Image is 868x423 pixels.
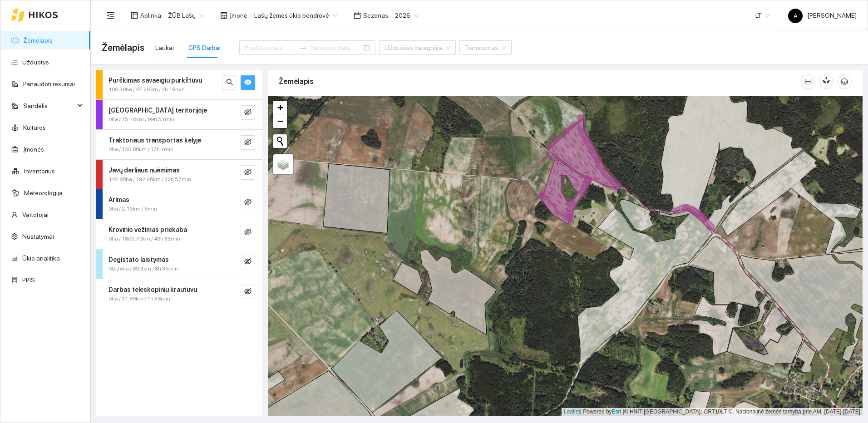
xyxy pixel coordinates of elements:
a: Įmonės [23,146,44,153]
button: eye-invisible [241,225,255,239]
span: swap-right [300,44,307,51]
button: eye-invisible [241,285,255,299]
button: eye [241,75,255,90]
span: menu-fold [107,11,115,20]
a: Meteorologija [24,189,63,197]
span: eye-invisible [244,168,252,177]
div: Žemėlapis [279,69,801,94]
span: 0ha / 130.86km / 17h 1min [108,145,173,154]
a: Esri [612,408,621,415]
a: Kultūros [23,124,46,131]
span: eye [244,79,252,87]
span: 0ha / 11.89km / 1h 38min [108,295,170,303]
strong: [GEOGRAPHIC_DATA] teritorijoje [108,107,207,114]
a: Panaudoti resursai [23,80,75,88]
span: 0ha / 75.16km / 99h 51min [108,115,174,124]
div: Krovinio vežimas priekaba0ha / 1805.79km / 49h 33mineye-invisible [96,219,262,249]
span: shop [220,12,227,19]
a: PPIS [22,276,35,284]
span: 2026 [395,9,419,22]
strong: Krovinio vežimas priekaba [108,226,187,233]
a: Zoom in [273,101,287,114]
input: Pabaigos data [311,43,362,53]
button: eye-invisible [241,105,255,120]
span: 106.39ha / 47.25km / 4h 18min [108,85,185,94]
div: Traktoriaus transportas kelyje0ha / 130.86km / 17h 1mineye-invisible [96,130,262,159]
span: Žemėlapis [102,40,144,55]
a: Layers [273,154,293,174]
a: Leaflet [564,408,580,415]
a: Vartotojai [22,211,49,218]
strong: Purškimas savaeigiu purkštuvu [108,77,202,84]
span: + [277,102,283,113]
span: 90.24ha / 89.3km / 8h 36min [108,265,178,273]
button: eye-invisible [241,195,255,209]
span: to [300,44,307,51]
span: Įmonė : [230,10,249,20]
span: Sandėlis [23,97,75,115]
div: Darbas teleskopiniu krautuvu0ha / 11.89km / 1h 38mineye-invisible [96,279,262,309]
span: eye-invisible [244,288,252,296]
a: Zoom out [273,114,287,128]
span: calendar [354,12,361,19]
span: 0ha / 1805.79km / 49h 33min [108,235,180,243]
span: Lašų žemės ūkio bendrovė [254,9,337,22]
span: 0ha / 2.15km / 6min [108,205,157,213]
span: column-width [801,78,815,85]
strong: Darbas teleskopiniu krautuvu [108,286,197,293]
div: Purškimas savaeigiu purkštuvu106.39ha / 47.25km / 4h 18minsearcheye [96,70,262,99]
div: Arimas0ha / 2.15km / 6mineye-invisible [96,189,262,219]
input: Pradžios data [245,43,296,53]
strong: Degistato laistymas [108,256,169,263]
span: search [226,79,233,87]
strong: Traktoriaus transportas kelyje [108,137,201,144]
button: column-width [801,74,815,89]
div: [GEOGRAPHIC_DATA] teritorijoje0ha / 75.16km / 99h 51mineye-invisible [96,100,262,129]
button: eye-invisible [241,135,255,150]
div: Javų derliaus nuėmimas142.68ha / 192.26km / 22h 57mineye-invisible [96,160,262,189]
span: eye-invisible [244,198,252,207]
span: eye-invisible [244,138,252,147]
div: GPS Darbai [188,43,221,53]
span: Aplinka : [140,10,163,20]
button: menu-fold [102,6,120,25]
a: Ūkio analitika [22,255,60,262]
strong: Arimas [108,196,129,203]
div: | Powered by © HNIT-[GEOGRAPHIC_DATA]; ORT10LT ©, Nacionalinė žemės tarnyba prie AM, [DATE]-[DATE] [562,408,863,416]
strong: Javų derliaus nuėmimas [108,167,180,174]
a: Inventorius [24,167,55,175]
button: Initiate a new search [273,134,287,148]
span: | [623,408,624,415]
span: − [277,115,283,127]
span: eye-invisible [244,108,252,117]
span: 142.68ha / 192.26km / 22h 57min [108,175,191,184]
div: Laukai [155,43,174,53]
span: eye-invisible [244,258,252,266]
button: eye-invisible [241,165,255,180]
div: Degistato laistymas90.24ha / 89.3km / 8h 36mineye-invisible [96,249,262,279]
span: layout [131,12,138,19]
a: Nustatymai [22,233,54,240]
button: eye-invisible [241,255,255,269]
span: eye-invisible [244,228,252,237]
span: Sezonas : [363,10,390,20]
span: ŽŪB Lašų [168,9,204,22]
span: LT [755,9,770,22]
span: A [794,9,798,23]
a: Žemėlapis [23,37,53,44]
button: search [222,75,237,90]
span: [PERSON_NAME] [788,12,857,19]
a: Užduotys [22,59,49,66]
